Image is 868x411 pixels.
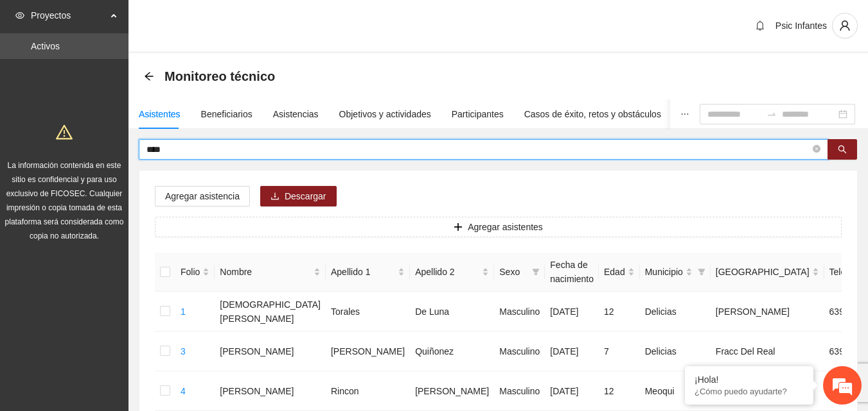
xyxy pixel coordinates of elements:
span: filter [529,262,542,281]
td: [PERSON_NAME] [215,371,326,411]
th: Edad [599,253,640,292]
textarea: Escriba su mensaje y pulse “Intro” [6,274,245,319]
div: Minimizar ventana de chat en vivo [211,6,242,37]
td: [PERSON_NAME] [410,371,494,411]
div: Chatee con nosotros ahora [67,65,216,82]
td: 7 [599,331,640,371]
td: 12 [599,292,640,331]
button: Agregar asistencia [155,186,250,206]
td: Rincon [326,371,410,411]
button: search [828,139,857,160]
span: Psic Infantes [775,21,827,31]
a: Activos [31,41,60,51]
td: Delicias [640,331,711,371]
th: Municipio [640,253,711,292]
div: ¡Hola! [695,374,804,385]
span: filter [695,262,708,281]
span: Municipio [645,265,683,279]
span: Nombre [220,265,311,279]
td: Masculino [494,331,545,371]
td: [DATE] [545,292,599,331]
span: close-circle [813,145,820,153]
th: Colonia [711,253,824,292]
button: ellipsis [670,99,700,129]
span: download [270,192,279,202]
td: De Luna [410,292,494,331]
div: Asistentes [139,107,181,121]
span: Apellido 1 [331,265,395,279]
div: Objetivos y actividades [339,107,431,121]
div: Asistencias [273,107,319,121]
a: 3 [181,346,186,356]
span: filter [698,268,705,276]
td: [PERSON_NAME] [711,292,824,331]
span: Agregar asistencia [165,189,240,203]
div: Back [144,71,154,82]
span: warning [56,124,73,140]
th: Nombre [215,253,326,292]
span: Sexo [499,265,527,279]
div: Casos de éxito, retos y obstáculos [524,107,661,121]
span: Edad [604,265,625,279]
button: bell [750,15,770,36]
div: Beneficiarios [201,107,252,121]
a: 4 [181,386,186,396]
span: eye [15,11,24,20]
td: Delicias [640,292,711,331]
button: plusAgregar asistentes [155,217,842,237]
span: plus [454,222,463,233]
span: filter [532,268,540,276]
span: Proyectos [31,3,107,28]
p: ¿Cómo puedo ayudarte? [695,387,804,396]
td: [PERSON_NAME] [215,331,326,371]
a: 1 [181,306,186,317]
span: Apellido 2 [415,265,479,279]
span: La información contenida en este sitio es confidencial y para uso exclusivo de FICOSEC. Cualquier... [5,161,124,240]
span: search [838,145,847,155]
td: Fracc Del Real [711,331,824,371]
span: Agregar asistentes [468,220,543,234]
span: arrow-left [144,71,154,81]
span: user [833,20,857,31]
td: [DATE] [545,331,599,371]
button: user [832,13,858,38]
span: Monitoreo técnico [164,66,275,87]
td: Masculino [494,371,545,411]
span: Folio [181,265,200,279]
th: Folio [175,253,215,292]
td: 12 [599,371,640,411]
span: close-circle [813,144,820,156]
td: [DEMOGRAPHIC_DATA][PERSON_NAME] [215,292,326,331]
td: Meoqui [640,371,711,411]
td: [DATE] [545,371,599,411]
th: Apellido 1 [326,253,410,292]
th: Apellido 2 [410,253,494,292]
span: swap-right [766,109,777,119]
button: downloadDescargar [260,186,337,206]
span: Estamos en línea. [75,133,177,263]
span: bell [750,21,770,31]
td: Torales [326,292,410,331]
div: Participantes [452,107,504,121]
td: [PERSON_NAME] [326,331,410,371]
span: to [766,109,777,119]
span: Descargar [285,189,326,203]
th: Fecha de nacimiento [545,253,599,292]
td: Masculino [494,292,545,331]
span: [GEOGRAPHIC_DATA] [716,265,810,279]
span: ellipsis [680,110,689,119]
td: Quiñonez [410,331,494,371]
